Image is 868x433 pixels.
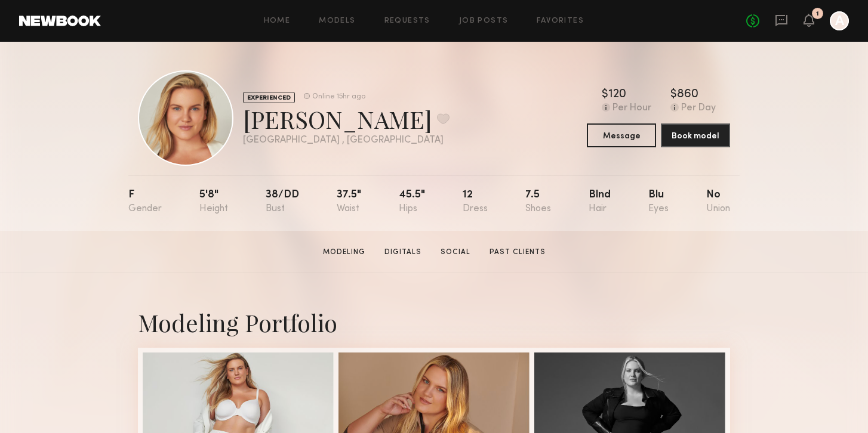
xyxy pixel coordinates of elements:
[670,89,677,101] div: $
[384,17,430,25] a: Requests
[537,17,584,25] a: Favorites
[661,123,730,147] button: Book model
[525,190,551,214] div: 7.5
[266,190,299,214] div: 38/dd
[463,190,488,214] div: 12
[138,307,730,338] div: Modeling Portfolio
[608,89,626,101] div: 120
[318,247,370,258] a: Modeling
[816,11,819,17] div: 1
[312,93,365,101] div: Online 15hr ago
[243,92,295,103] div: EXPERIENCED
[830,11,849,30] a: A
[436,247,475,258] a: Social
[677,89,698,101] div: 860
[589,190,611,214] div: Blnd
[459,17,509,25] a: Job Posts
[399,190,425,214] div: 45.5"
[319,17,355,25] a: Models
[243,103,450,135] div: [PERSON_NAME]
[264,17,291,25] a: Home
[380,247,426,258] a: Digitals
[587,123,656,147] button: Message
[681,103,716,114] div: Per Day
[602,89,608,101] div: $
[128,190,162,214] div: F
[337,190,361,214] div: 37.5"
[243,135,450,146] div: [GEOGRAPHIC_DATA] , [GEOGRAPHIC_DATA]
[485,247,550,258] a: Past Clients
[706,190,730,214] div: No
[648,190,669,214] div: Blu
[612,103,651,114] div: Per Hour
[199,190,228,214] div: 5'8"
